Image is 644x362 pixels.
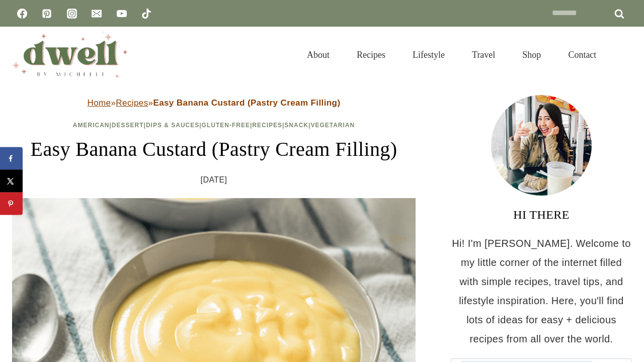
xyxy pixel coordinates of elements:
a: Gluten-Free [202,122,250,129]
a: American [73,122,110,129]
span: | | | | | | [73,122,355,129]
strong: Easy Banana Custard (Pastry Cream Filling) [153,98,340,108]
button: View Search Form [615,46,632,63]
a: About [293,37,343,72]
a: TikTok [136,4,156,24]
a: Facebook [12,4,32,24]
time: [DATE] [201,172,227,188]
a: Recipes [116,98,148,108]
a: Pinterest [37,4,57,24]
p: Hi! I'm [PERSON_NAME]. Welcome to my little corner of the internet filled with simple recipes, tr... [451,234,632,348]
a: Email [87,4,107,24]
a: Vegetarian [310,122,355,129]
a: Recipes [252,122,282,129]
a: Lifestyle [399,37,458,72]
a: Instagram [62,4,82,24]
h3: HI THERE [451,206,632,224]
a: Snack [284,122,308,129]
h1: Easy Banana Custard (Pastry Cream Filling) [12,134,416,164]
a: Contact [554,37,610,72]
a: Dessert [112,122,144,129]
a: Dips & Sauces [146,122,199,129]
a: Shop [509,37,554,72]
span: » » [88,98,341,108]
img: DWELL by michelle [12,32,128,78]
a: Home [88,98,111,108]
a: Travel [458,37,509,72]
a: Recipes [343,37,399,72]
a: YouTube [112,4,132,24]
nav: Primary Navigation [293,37,610,72]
